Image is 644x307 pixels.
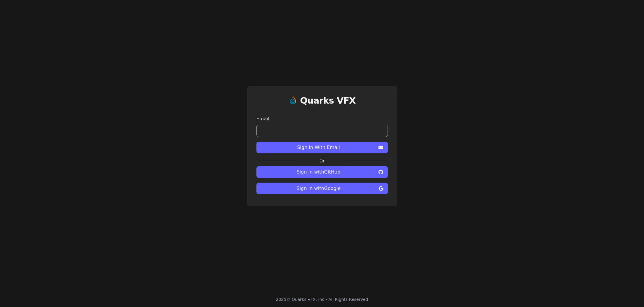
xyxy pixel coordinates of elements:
[276,296,368,302] div: 2025 © Quarks VFX, Inc - All Rights Reserved
[256,115,388,122] label: Email
[300,95,356,111] a: Quarks VFX
[256,166,388,178] button: Sign in withGitHub
[261,185,376,192] span: Sign in with Google
[300,95,356,106] h1: Quarks VFX
[261,144,376,151] span: Sign In With Email
[261,169,376,176] span: Sign in with GitHub
[300,158,344,164] label: Or
[256,183,388,194] button: Sign in withGoogle
[256,142,388,153] button: Sign In With Email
